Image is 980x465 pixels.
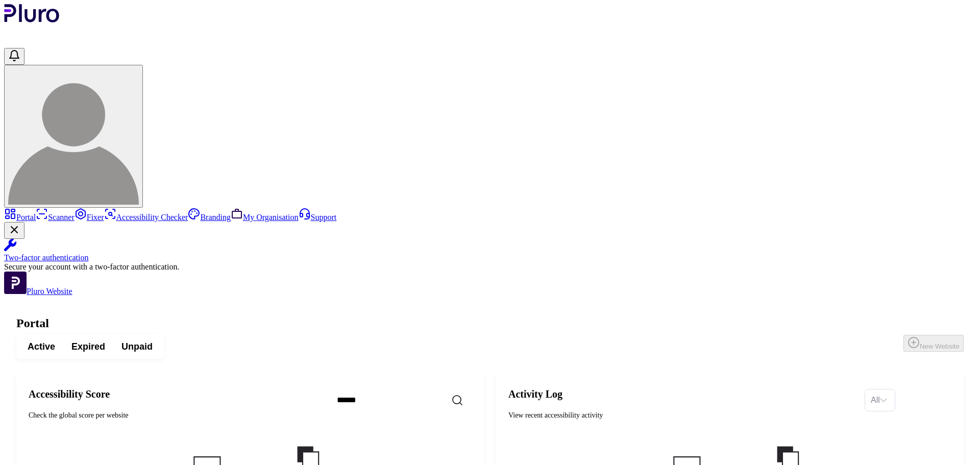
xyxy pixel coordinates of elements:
[104,213,188,222] a: Accessibility Checker
[75,213,104,222] a: Fixer
[4,287,72,296] a: Open Pluro Website
[19,337,63,356] button: Active
[188,213,231,222] a: Branding
[903,335,964,352] button: New Website
[16,316,964,330] h1: Portal
[865,389,895,411] div: Set sorting
[508,388,856,400] h2: Activity Log
[8,74,139,205] img: pluro Demo
[36,213,75,222] a: Scanner
[4,253,976,262] div: Two-factor authentication
[329,389,504,411] input: Search
[4,239,976,262] a: Two-factor authentication
[4,48,24,65] button: Open notifications, you have undefined new notifications
[4,262,976,272] div: Secure your account with a two-factor authentication.
[4,65,143,208] button: pluro Demo
[231,213,299,222] a: My Organisation
[113,337,161,356] button: Unpaid
[508,410,856,421] div: View recent accessibility activity
[29,410,321,421] div: Check the global score per website
[4,15,60,24] a: Logo
[4,222,24,239] button: Close Two-factor authentication notification
[121,340,153,353] span: Unpaid
[29,388,321,400] h2: Accessibility Score
[4,208,976,296] aside: Sidebar menu
[71,340,105,353] span: Expired
[299,213,337,222] a: Support
[63,337,113,356] button: Expired
[4,213,36,222] a: Portal
[28,340,55,353] span: Active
